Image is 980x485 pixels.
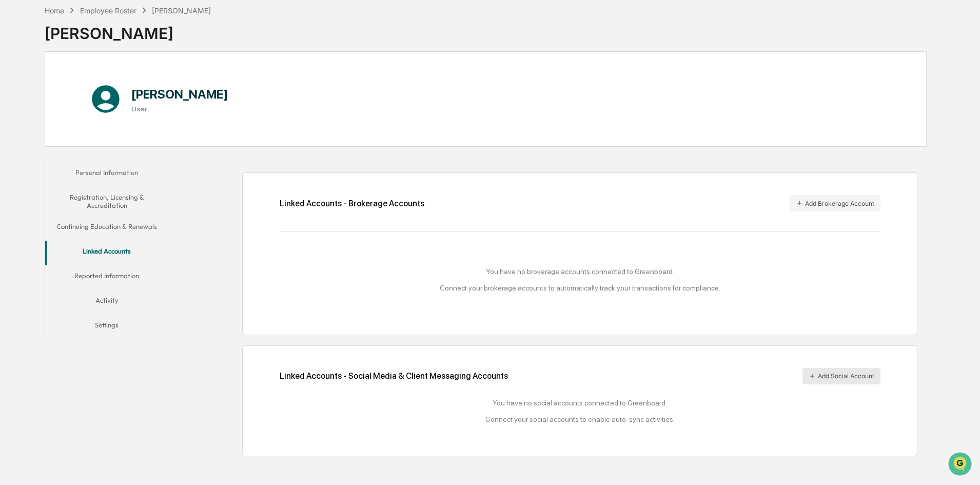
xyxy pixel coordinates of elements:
[280,267,880,292] div: You have no brokerage accounts connected to Greenboard. Connect your brokerage accounts to automa...
[72,173,124,182] a: Powered byPylon
[45,315,168,339] button: Settings
[280,368,880,384] div: Linked Accounts - Social Media & Client Messaging Accounts
[10,79,29,97] img: 1746055101610-c473b297-6a78-478c-a979-82029cc54cd1
[102,174,124,182] span: Pylon
[10,130,18,139] div: 🖐️
[35,89,130,97] div: We're available if you need us!
[947,451,975,479] iframe: Open customer support
[6,145,69,163] a: 🔎Data Lookup
[280,399,880,423] div: You have no social accounts connected to Greenboard. Connect your social accounts to enable auto-...
[790,195,880,211] button: Add Brokerage Account
[70,125,131,144] a: 🗄️Attestations
[802,368,880,384] button: Add Social Account
[45,187,168,216] button: Registration, Licensing & Accreditation
[174,82,187,94] button: Start new chat
[45,290,168,315] button: Activity
[80,6,136,15] div: Employee Roster
[85,129,127,140] span: Attestations
[10,150,18,158] div: 🔎
[131,105,228,113] h3: User
[21,149,65,159] span: Data Lookup
[10,22,187,38] p: How can we help?
[45,265,168,290] button: Reported Information
[45,162,168,187] button: Personal Information
[280,199,424,208] div: Linked Accounts - Brokerage Accounts
[45,162,168,339] div: secondary tabs example
[45,6,64,15] div: Home
[45,16,211,43] div: [PERSON_NAME]
[45,216,168,241] button: Continuing Education & Renewals
[21,129,66,140] span: Preclearance
[35,79,168,89] div: Start new chat
[131,87,228,102] h1: [PERSON_NAME]
[6,125,70,144] a: 🖐️Preclearance
[74,130,83,139] div: 🗄️
[152,6,211,15] div: [PERSON_NAME]
[45,241,168,265] button: Linked Accounts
